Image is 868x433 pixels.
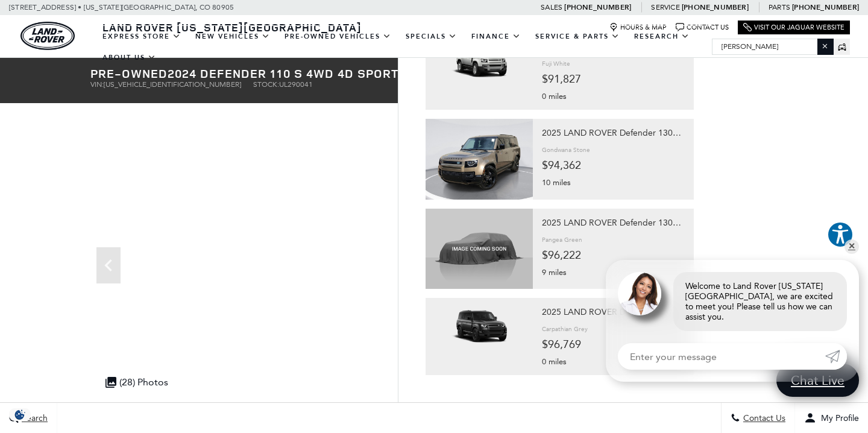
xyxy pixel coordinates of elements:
[426,209,694,289] a: 2025 LAND ROVER Defender 130X-Dynamic SEPangea Green$96,2229 miles
[277,26,398,47] a: Pre-Owned Vehicles
[712,39,833,54] input: Search
[279,80,313,89] span: UL290041
[542,352,685,369] div: 0 miles
[542,321,588,337] div: Carpathian Grey
[740,413,785,423] span: Contact Us
[95,47,163,68] a: About Us
[542,232,582,248] div: Pangea Green
[99,370,174,394] div: (28) Photos
[253,80,279,89] span: Stock:
[676,23,729,32] a: Contact Us
[426,298,533,358] img: 010e018c48f4d0916a8518355f9edcfe.png
[426,119,533,199] img: 6ee0a58662f674319d12259ac1446530.jpg
[827,221,854,248] button: Explore your accessibility options
[769,3,790,11] span: Parts
[542,248,685,262] div: $96,222
[95,26,188,47] a: EXPRESS STORE
[542,72,685,86] div: $91,827
[542,337,685,352] div: $96,769
[426,33,694,110] a: Fuji White$91,8270 miles
[542,158,685,172] div: $94,362
[682,2,749,12] a: [PHONE_NUMBER]
[464,26,528,47] a: Finance
[20,22,75,50] img: Land Rover
[618,272,661,315] img: Agent profile photo
[102,20,362,34] span: Land Rover [US_STATE][GEOGRAPHIC_DATA]
[792,2,859,12] a: [PHONE_NUMBER]
[95,26,712,68] nav: Main Navigation
[542,55,570,72] div: Fuji White
[426,209,533,289] img: land-rover-placeholder.jpg
[426,298,694,375] a: 2025 LAND ROVER Defender 130400PS X-Dynamic SECarpathian Grey$96,7690 miles
[90,80,104,89] span: VIN:
[188,26,277,47] a: New Vehicles
[618,343,825,370] input: Enter your message
[90,65,168,81] strong: Pre-Owned
[564,2,631,12] a: [PHONE_NUMBER]
[6,408,34,421] img: Opt-Out Icon
[542,215,685,232] div: 2025 LAND ROVER Defender 130
[542,262,685,280] div: 9 miles
[817,39,832,54] button: Close the search field
[627,26,697,47] a: Research
[609,23,667,32] a: Hours & Map
[6,408,34,421] section: Click to Open Cookie Consent Modal
[20,22,75,50] a: land-rover
[90,118,470,403] iframe: Interactive Walkaround/Photo gallery of the vehicle/product
[426,33,533,93] img: f4faca2dd7765210e2069d34b667cd11.png
[104,80,241,89] span: [US_VEHICLE_IDENTIFICATION_NUMBER]
[542,125,685,142] div: 2025 LAND ROVER Defender 130
[90,67,642,80] h1: 2024 Defender 110 S 4WD 4D Sport Utility
[426,119,694,199] a: 2025 LAND ROVER Defender 130X-Dynamic SEGondwana Stone$94,36210 miles
[95,20,369,34] a: Land Rover [US_STATE][GEOGRAPHIC_DATA]
[542,172,685,190] div: 10 miles
[743,23,844,32] a: Visit Our Jaguar Website
[9,3,234,11] a: [STREET_ADDRESS] • [US_STATE][GEOGRAPHIC_DATA], CO 80905
[398,26,464,47] a: Specials
[795,403,868,433] button: Open user profile menu
[528,26,627,47] a: Service & Parts
[542,304,685,321] div: 2025 LAND ROVER Defender 130
[825,343,847,370] a: Submit
[542,86,685,104] div: 0 miles
[816,413,859,423] span: My Profile
[651,3,679,11] span: Service
[542,142,590,158] div: Gondwana Stone
[541,3,562,11] span: Sales
[673,272,847,331] div: Welcome to Land Rover [US_STATE][GEOGRAPHIC_DATA], we are excited to meet you! Please tell us how...
[827,221,854,250] aside: Accessibility Help Desk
